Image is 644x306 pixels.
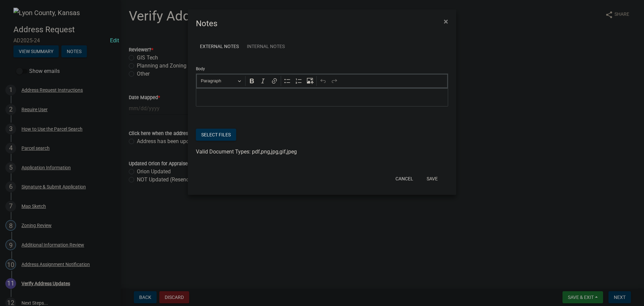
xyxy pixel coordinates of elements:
div: Editor editing area: main. Press Alt+0 for help. [196,88,448,107]
div: Editor toolbar [197,75,447,87]
span: × [444,17,448,26]
button: Save [421,173,443,185]
button: Close [438,12,453,31]
label: Body [196,67,205,71]
h4: Notes [196,17,217,30]
a: Internal Notes [243,36,289,57]
button: Cancel [390,173,419,185]
button: Paragraph, Heading [198,76,244,86]
span: Paragraph [201,77,236,85]
span: Valid Document Types: pdf,png,jpg,gif,jpeg [196,148,297,155]
button: Select files [196,129,236,141]
a: External Notes [196,36,243,57]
